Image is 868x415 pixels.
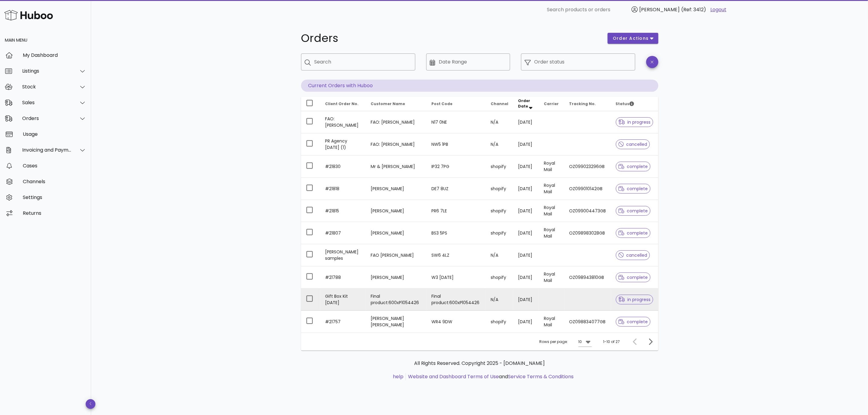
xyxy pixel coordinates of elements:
span: Post Code [431,101,452,106]
span: order actions [612,35,649,42]
td: N17 0NE [427,111,486,133]
span: cancelled [619,142,647,146]
span: Customer Name [371,101,405,106]
span: in progress [619,297,651,302]
a: help [393,373,403,380]
button: order actions [608,33,658,44]
span: Channel [491,101,508,106]
div: 10 [578,339,582,345]
div: 1-10 of 27 [603,339,620,345]
td: [PERSON_NAME] [366,266,427,289]
td: OZ099010142GB [564,178,611,200]
td: #21788 [321,266,366,289]
td: N/A [486,244,513,266]
td: OZ098834077GB [564,311,611,333]
th: Order Date: Sorted descending. Activate to remove sorting. [513,97,539,111]
td: [DATE] [513,200,539,222]
td: Final product:600xP1054426 [427,289,486,311]
td: OZ098983028GB [564,222,611,244]
td: Royal Mail [539,266,564,289]
td: N/A [486,289,513,311]
td: OZ099004473GB [564,200,611,222]
p: Current Orders with Huboo [301,80,658,92]
td: [PERSON_NAME] [366,222,427,244]
td: [PERSON_NAME] [366,200,427,222]
td: [DATE] [513,111,539,133]
td: [DATE] [513,133,539,156]
td: PR6 7LE [427,200,486,222]
td: N/A [486,111,513,133]
th: Status [611,97,658,111]
th: Customer Name [366,97,427,111]
div: Rows per page: [540,333,592,351]
span: complete [619,275,648,280]
td: #21818 [321,178,366,200]
span: in progress [619,120,651,124]
a: Service Terms & Conditions [508,373,574,380]
td: shopify [486,156,513,178]
td: [DATE] [513,311,539,333]
div: Channels [23,179,86,184]
td: Royal Mail [539,311,564,333]
th: Post Code [427,97,486,111]
td: Royal Mail [539,156,564,178]
button: Next page [645,336,656,347]
td: BS3 5PS [427,222,486,244]
div: Orders [22,115,72,121]
td: #21830 [321,156,366,178]
td: FAO [PERSON_NAME] [366,244,427,266]
td: FAO: [PERSON_NAME] [366,133,427,156]
td: IP32 7PG [427,156,486,178]
div: Stock [22,84,72,90]
td: shopify [486,178,513,200]
span: Order Date [518,98,530,109]
td: #21757 [321,311,366,333]
td: shopify [486,200,513,222]
span: Client Order No. [325,101,359,106]
span: complete [619,187,648,191]
span: Status [616,101,634,106]
td: FAO: [PERSON_NAME] [321,111,366,133]
td: Royal Mail [539,200,564,222]
td: Mr & [PERSON_NAME] [366,156,427,178]
td: Royal Mail [539,222,564,244]
td: shopify [486,266,513,289]
span: complete [619,231,648,235]
div: Settings [23,194,86,200]
td: [DATE] [513,244,539,266]
div: Usage [23,131,86,137]
div: Listings [22,68,72,74]
td: [PERSON_NAME] samples [321,244,366,266]
td: NW5 1PB [427,133,486,156]
td: Gift Box Kit [DATE] [321,289,366,311]
td: #21807 [321,222,366,244]
li: and [406,373,574,380]
a: Logout [710,6,726,13]
span: complete [619,209,648,213]
div: Cases [23,163,86,169]
th: Tracking No. [564,97,611,111]
td: [DATE] [513,266,539,289]
td: [DATE] [513,222,539,244]
td: Final product:600xP1054426 [366,289,427,311]
h1: Orders [301,33,601,44]
td: PR Agency [DATE] (1) [321,133,366,156]
td: DE7 8UZ [427,178,486,200]
span: cancelled [619,253,647,257]
th: Channel [486,97,513,111]
td: shopify [486,222,513,244]
div: 10Rows per page: [578,337,592,347]
p: All Rights Reserved. Copyright 2025 - [DOMAIN_NAME] [306,360,654,367]
td: OZ099023296GB [564,156,611,178]
span: complete [619,164,648,169]
td: shopify [486,311,513,333]
td: N/A [486,133,513,156]
img: Huboo Logo [4,9,53,22]
a: Website and Dashboard Terms of Use [408,373,499,380]
td: FAO: [PERSON_NAME] [366,111,427,133]
div: Sales [22,100,72,105]
td: SW6 4LZ [427,244,486,266]
span: Tracking No. [569,101,596,106]
div: My Dashboard [23,52,86,58]
td: [PERSON_NAME] [366,178,427,200]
